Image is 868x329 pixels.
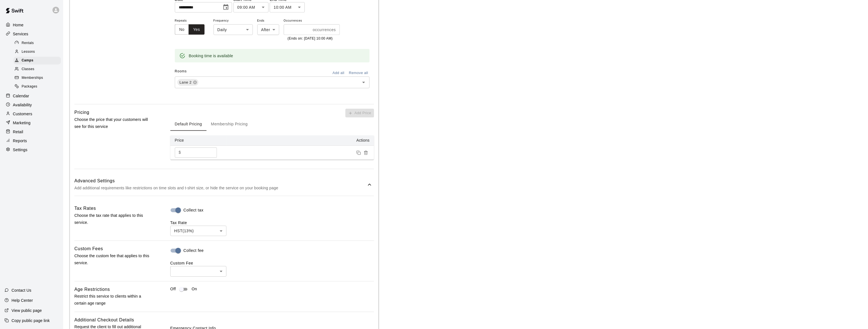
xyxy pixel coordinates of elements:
[4,101,59,109] a: Availability
[4,92,59,100] a: Calendar
[13,129,23,135] p: Retail
[13,65,63,74] a: Classes
[74,205,96,212] h6: Tax Rates
[74,212,152,226] p: Choose the tax rate that applies to this service.
[360,79,368,86] button: Open
[170,261,193,266] label: Custom Fee
[13,39,61,47] div: Rentals
[329,69,347,77] button: Add all
[179,150,181,156] p: $
[347,69,370,77] button: Remove all
[177,79,198,86] div: Lane 2
[284,17,340,25] span: Occurrences
[74,109,89,116] h6: Pricing
[257,17,279,25] span: Ends
[13,102,32,108] p: Availability
[175,69,187,73] span: Rooms
[13,74,61,82] div: Memberships
[74,174,374,196] div: Advanced SettingsAdd additional requirements like restrictions on time slots and t-shirt size, or...
[22,58,33,63] span: Camps
[74,317,134,324] h6: Additional Checkout Details
[74,286,110,293] h6: Age Restrictions
[170,221,187,225] label: Tax Rate
[74,245,103,253] h6: Custom Fees
[189,51,233,61] div: Booking time is available
[192,286,197,292] p: On
[170,135,226,146] th: Price
[13,31,28,37] p: Services
[270,2,305,13] div: 10:00 AM
[4,110,59,118] a: Customers
[12,308,42,313] p: View public page
[288,36,336,42] p: (Ends on: [DATE] 10:00 AM)
[22,40,34,46] span: Rentals
[170,286,176,292] p: Off
[214,17,253,25] span: Frequency
[74,293,152,307] p: Restrict this service to clients within a certain age range
[355,149,362,157] button: Duplicate price
[214,24,253,35] div: Daily
[13,147,28,153] p: Settings
[4,21,59,29] a: Home
[189,24,204,35] button: Yes
[175,24,205,35] div: outlined button group
[4,146,59,154] a: Settings
[13,138,27,144] p: Reports
[226,135,374,146] th: Actions
[13,83,61,91] div: Packages
[313,27,336,33] p: occurrences
[362,149,370,157] button: Remove price
[220,2,232,13] button: Choose date, selected date is Aug 19, 2025
[13,120,31,126] p: Marketing
[13,74,63,82] a: Memberships
[207,118,252,131] button: Membership Pricing
[22,75,43,81] span: Memberships
[74,253,152,267] p: Choose the custom fee that applies to this service.
[175,17,209,25] span: Repeats
[74,116,152,130] p: Choose the price that your customers will see for this service
[13,57,61,65] div: Camps
[12,287,31,293] p: Contact Us
[184,208,204,213] span: Collect tax
[12,298,33,303] p: Help Center
[13,82,63,91] a: Packages
[177,80,194,85] span: Lane 2
[13,47,63,56] a: Lessons
[13,22,24,28] p: Home
[13,39,63,47] a: Rentals
[4,128,59,136] a: Retail
[175,24,189,35] button: No
[13,56,63,65] a: Camps
[74,178,366,185] h6: Advanced Settings
[74,185,366,192] p: Add additional requirements like restrictions on time slots and t-shirt size, or hide the service...
[13,111,32,117] p: Customers
[22,84,37,89] span: Packages
[4,137,59,145] a: Reports
[12,318,50,323] p: Copy public page link
[257,24,279,35] div: After
[13,93,29,99] p: Calendar
[184,248,204,254] span: Collect fee
[22,66,34,72] span: Classes
[4,30,59,38] a: Services
[233,2,269,13] div: 09:00 AM
[22,49,35,55] span: Lessons
[4,119,59,127] a: Marketing
[13,48,61,56] div: Lessons
[170,226,226,236] div: HST ( 13 %)
[170,118,207,131] button: Default Pricing
[13,65,61,73] div: Classes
